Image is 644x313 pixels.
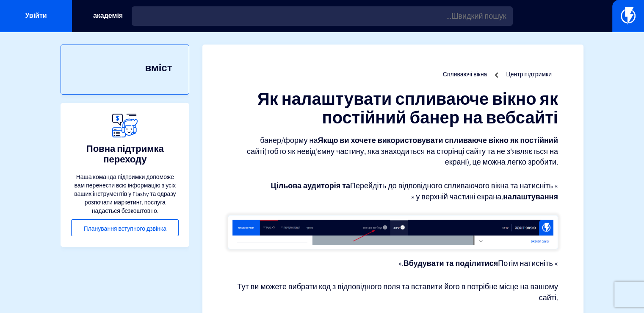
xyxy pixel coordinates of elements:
[506,70,552,78] a: Центр підтримки
[86,143,164,165] font: Повна підтримка переходу
[350,181,558,190] font: Перейдіть до відповідного спливаючого вікна та натисніть «
[145,61,172,74] font: вміст
[264,146,558,167] font: (тобто як невід'ємну частину, яка знаходиться на сторінці сайту та не з'являється на екрані), це ...
[132,6,513,26] input: Швидкий пошук...
[498,258,558,268] font: Потім натисніть «
[74,173,176,215] font: Наша команда підтримки допоможе вам перенести всю інформацію з усіх ваших інструментів у Flashy т...
[404,258,498,268] font: Вбудувати та поділитися
[318,135,558,145] font: Якщо ви хочете використовувати спливаюче вікно як постійний
[247,135,318,156] font: банер/форму на сайті
[398,258,404,268] font: ».
[25,11,47,20] font: Увійти
[71,219,179,236] a: Планування вступного дзвінка
[443,70,487,78] a: Спливаючі вікна
[411,192,503,201] font: » у верхній частині екрана.
[271,181,558,201] font: Цільова аудиторія та налаштування
[237,282,558,302] font: Тут ви можете вибрати код з відповідного поля та вставити його в потрібне місце на вашому сайті.
[257,87,558,128] font: Як налаштувати спливаюче вікно як постійний банер на вебсайті
[93,11,123,20] font: академія
[84,224,166,232] font: Планування вступного дзвінка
